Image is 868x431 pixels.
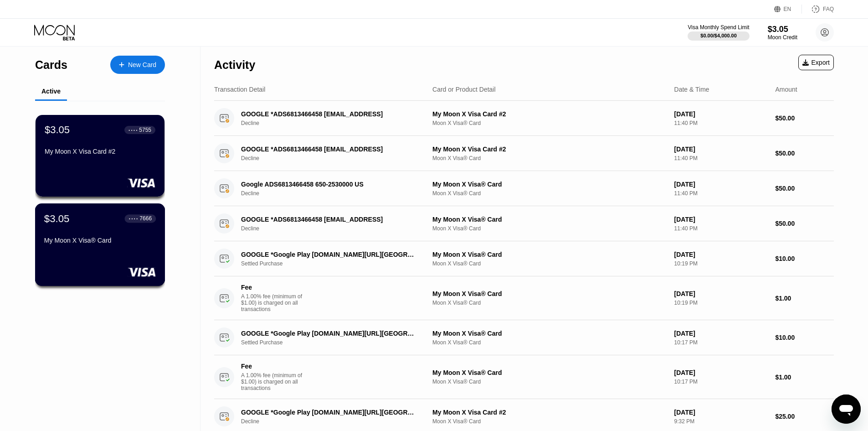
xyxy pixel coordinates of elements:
[432,190,667,197] div: Moon X Visa® Card
[674,300,768,306] div: 10:19 PM
[241,216,418,223] div: GOOGLE *ADS6813466458 [EMAIL_ADDRESS]
[674,120,768,126] div: 11:40 PM
[241,293,309,312] div: A 1.00% fee (minimum of $1.00) is charged on all transactions
[432,251,667,258] div: My Moon X Visa® Card
[674,339,768,346] div: 10:17 PM
[674,330,768,337] div: [DATE]
[674,369,768,376] div: [DATE]
[674,379,768,385] div: 10:17 PM
[214,320,834,355] div: GOOGLE *Google Play [DOMAIN_NAME][URL][GEOGRAPHIC_DATA]Settled PurchaseMy Moon X Visa® CardMoon X...
[241,155,431,161] div: Decline
[432,145,667,153] div: My Moon X Visa Card #2
[832,395,861,424] iframe: Button to launch messaging window
[214,171,834,206] div: Google ADS6813466458 650-2530000 USDeclineMy Moon X Visa® CardMoon X Visa® Card[DATE]11:40 PM$50.00
[241,409,418,416] div: GOOGLE *Google Play [DOMAIN_NAME][URL][GEOGRAPHIC_DATA]
[214,58,255,72] div: Activity
[674,216,768,223] div: [DATE]
[241,260,431,267] div: Settled Purchase
[36,115,164,197] div: $3.05● ● ● ●5755My Moon X Visa Card #2
[44,237,156,244] div: My Moon X Visa® Card
[674,251,768,258] div: [DATE]
[775,185,834,192] div: $50.00
[768,25,797,41] div: $3.05Moon Credit
[674,190,768,197] div: 11:40 PM
[775,86,797,93] div: Amount
[674,145,768,153] div: [DATE]
[139,215,152,222] div: 7666
[768,25,797,34] div: $3.05
[432,418,667,425] div: Moon X Visa® Card
[241,330,418,337] div: GOOGLE *Google Play [DOMAIN_NAME][URL][GEOGRAPHIC_DATA]
[432,260,667,267] div: Moon X Visa® Card
[798,55,834,70] div: Export
[432,155,667,161] div: Moon X Visa® Card
[432,86,496,93] div: Card or Product Detail
[241,372,309,391] div: A 1.00% fee (minimum of $1.00) is charged on all transactions
[674,418,768,425] div: 9:32 PM
[432,181,667,188] div: My Moon X Visa® Card
[241,418,431,425] div: Decline
[784,6,791,12] div: EN
[241,181,418,188] div: Google ADS6813466458 650-2530000 US
[432,339,667,346] div: Moon X Visa® Card
[214,101,834,136] div: GOOGLE *ADS6813466458 [EMAIL_ADDRESS]DeclineMy Moon X Visa Card #2Moon X Visa® Card[DATE]11:40 PM...
[700,33,737,38] div: $0.00 / $4,000.00
[674,260,768,267] div: 10:19 PM
[674,155,768,161] div: 11:40 PM
[241,363,305,370] div: Fee
[688,24,749,31] div: Visa Monthly Spend Limit
[674,181,768,188] div: [DATE]
[432,120,667,126] div: Moon X Visa® Card
[45,148,155,155] div: My Moon X Visa Card #2
[775,334,834,341] div: $10.00
[775,295,834,302] div: $1.00
[241,339,431,346] div: Settled Purchase
[139,127,151,133] div: 5755
[674,225,768,232] div: 11:40 PM
[241,190,431,197] div: Decline
[688,24,749,41] div: Visa Monthly Spend Limit$0.00/$4,000.00
[775,220,834,227] div: $50.00
[774,5,802,14] div: EN
[241,110,418,118] div: GOOGLE *ADS6813466458 [EMAIL_ADDRESS]
[432,379,667,385] div: Moon X Visa® Card
[214,206,834,241] div: GOOGLE *ADS6813466458 [EMAIL_ADDRESS]DeclineMy Moon X Visa® CardMoon X Visa® Card[DATE]11:40 PM$5...
[802,5,834,14] div: FAQ
[674,110,768,118] div: [DATE]
[36,204,164,286] div: $3.05● ● ● ●7666My Moon X Visa® Card
[214,241,834,276] div: GOOGLE *Google Play [DOMAIN_NAME][URL][GEOGRAPHIC_DATA]Settled PurchaseMy Moon X Visa® CardMoon X...
[129,217,138,220] div: ● ● ● ●
[128,61,156,69] div: New Card
[802,59,830,66] div: Export
[241,251,418,258] div: GOOGLE *Google Play [DOMAIN_NAME][URL][GEOGRAPHIC_DATA]
[775,150,834,157] div: $50.00
[432,225,667,232] div: Moon X Visa® Card
[44,213,70,224] div: $3.05
[432,216,667,223] div: My Moon X Visa® Card
[775,413,834,420] div: $25.00
[241,120,431,126] div: Decline
[241,225,431,232] div: Decline
[823,6,834,12] div: FAQ
[45,124,70,136] div: $3.05
[214,86,265,93] div: Transaction Detail
[432,110,667,118] div: My Moon X Visa Card #2
[432,290,667,297] div: My Moon X Visa® Card
[432,369,667,376] div: My Moon X Visa® Card
[674,290,768,297] div: [DATE]
[241,145,418,153] div: GOOGLE *ADS6813466458 [EMAIL_ADDRESS]
[128,129,138,131] div: ● ● ● ●
[41,88,61,95] div: Active
[214,276,834,320] div: FeeA 1.00% fee (minimum of $1.00) is charged on all transactionsMy Moon X Visa® CardMoon X Visa® ...
[214,355,834,399] div: FeeA 1.00% fee (minimum of $1.00) is charged on all transactionsMy Moon X Visa® CardMoon X Visa® ...
[674,409,768,416] div: [DATE]
[768,34,797,41] div: Moon Credit
[674,86,709,93] div: Date & Time
[432,409,667,416] div: My Moon X Visa Card #2
[110,56,165,74] div: New Card
[35,58,67,72] div: Cards
[432,330,667,337] div: My Moon X Visa® Card
[775,114,834,122] div: $50.00
[214,136,834,171] div: GOOGLE *ADS6813466458 [EMAIL_ADDRESS]DeclineMy Moon X Visa Card #2Moon X Visa® Card[DATE]11:40 PM...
